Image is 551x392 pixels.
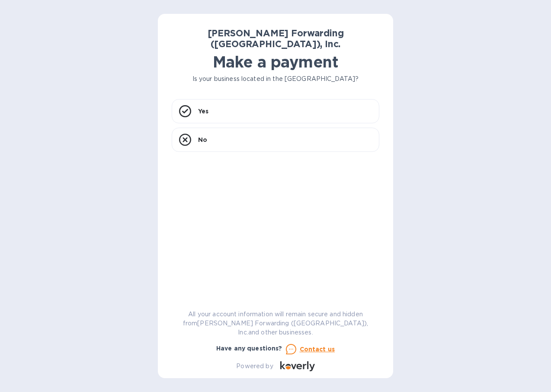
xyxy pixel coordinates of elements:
p: No [198,135,207,144]
b: [PERSON_NAME] Forwarding ([GEOGRAPHIC_DATA]), Inc. [208,28,344,49]
b: Have any questions? [216,345,282,352]
h1: Make a payment [172,53,379,71]
p: Is your business located in the [GEOGRAPHIC_DATA]? [172,74,379,84]
p: All your account information will remain secure and hidden from [PERSON_NAME] Forwarding ([GEOGRA... [172,310,379,337]
u: Contact us [300,346,335,353]
p: Powered by [236,362,273,371]
p: Yes [198,107,208,116]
